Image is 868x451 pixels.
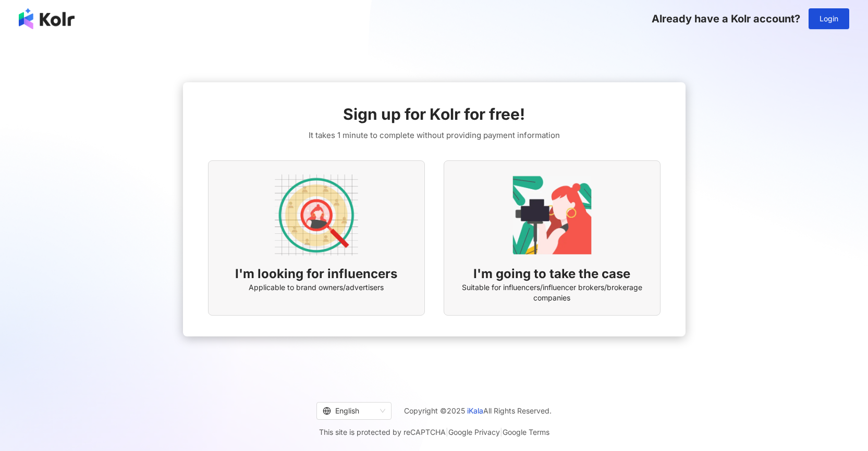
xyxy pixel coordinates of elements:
img: KOL identity option [510,173,594,257]
span: Suitable for influencers/influencer brokers/brokerage companies [457,282,647,303]
a: Google Terms [503,428,549,436]
span: | [446,428,448,436]
img: AD identity option [275,173,358,257]
a: Google Privacy [448,428,500,436]
span: I'm going to take the case [473,265,630,283]
span: Login [820,15,838,23]
div: English [323,403,376,419]
span: It takes 1 minute to complete without providing payment information [309,129,560,142]
img: logo [19,8,75,29]
button: Login [809,8,849,29]
span: Applicable to brand owners/advertisers [249,282,384,293]
span: Already have a Kolr account? [652,12,800,25]
a: iKala [467,406,483,415]
span: I'm looking for influencers [235,265,397,283]
span: Copyright © 2025 All Rights Reserved. [404,405,552,417]
span: Sign up for Kolr for free! [343,103,525,125]
span: | [500,428,503,436]
span: This site is protected by reCAPTCHA [319,426,549,439]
